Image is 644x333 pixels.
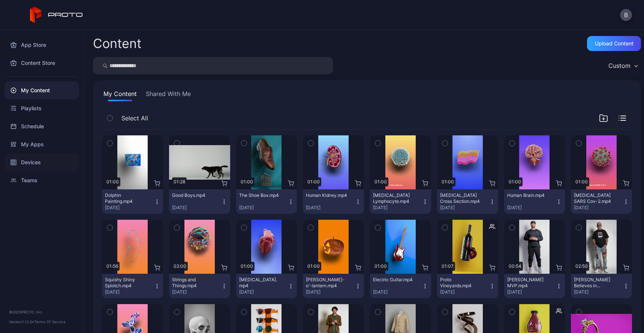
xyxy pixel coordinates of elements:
div: Human Brain.mp4 [507,192,548,198]
div: [DATE] [172,289,221,295]
a: My Apps [4,135,79,153]
button: Human Brain.mp4[DATE] [504,189,565,214]
div: Strings and Things.mp4 [172,277,213,289]
button: Proto Vineyards.mp4[DATE] [437,274,498,298]
div: Albert Pujols MVP.mp4 [507,277,548,289]
div: [DATE] [373,289,422,295]
a: Teams [4,171,79,189]
button: [MEDICAL_DATA] SARS Cov-2.mp4[DATE] [571,189,632,214]
button: Upload Content [587,36,641,51]
button: Squishy Shiny Splotch.mp4[DATE] [102,274,163,298]
div: [DATE] [239,289,288,295]
button: [PERSON_NAME] Believes in Proto.mp4[DATE] [571,274,632,298]
button: Custom [605,57,641,74]
div: Jack-o'-lantern.mp4 [306,277,347,289]
div: Content [93,37,141,50]
span: Version 1.12.0 • [9,319,34,324]
div: Good Boys.mp4 [172,192,213,198]
button: [MEDICAL_DATA] Cross Section.mp4[DATE] [437,189,498,214]
a: My Content [4,81,79,99]
button: [MEDICAL_DATA] Lymphocyte.mp4[DATE] [370,189,431,214]
button: Dolphin Painting.mp4[DATE] [102,189,163,214]
a: Content Store [4,54,79,72]
div: [DATE] [574,289,623,295]
div: [DATE] [507,289,556,295]
button: B [620,9,632,21]
div: [DATE] [105,205,154,211]
div: [DATE] [239,205,288,211]
button: Good Boys.mp4[DATE] [169,189,230,214]
div: Epidermis Cross Section.mp4 [440,192,481,204]
div: [DATE] [440,205,489,211]
div: Human Kidney.mp4 [306,192,347,198]
div: Covid-19 SARS Cov-2.mp4 [574,192,615,204]
button: Shared With Me [144,89,192,101]
div: © 2025 PROTO, Inc. [9,309,75,315]
button: [MEDICAL_DATA].mp4[DATE] [236,274,297,298]
a: Devices [4,153,79,171]
button: Strings and Things.mp4[DATE] [169,274,230,298]
div: Dolphin Painting.mp4 [105,192,146,204]
div: Electric Guitar.mp4 [373,277,414,283]
div: The Shoe Box.mp4 [239,192,280,198]
div: [DATE] [105,289,154,295]
a: App Store [4,36,79,54]
button: The Shoe Box.mp4[DATE] [236,189,297,214]
div: [DATE] [373,205,422,211]
div: Human Heart.mp4 [239,277,280,289]
div: [DATE] [306,289,355,295]
div: [DATE] [306,205,355,211]
a: Playlists [4,99,79,117]
button: My Content [102,89,138,101]
a: Schedule [4,117,79,135]
div: Custom [608,62,631,69]
button: [PERSON_NAME]-o'-lantern.mp4[DATE] [303,274,364,298]
div: T-Cell Lymphocyte.mp4 [373,192,414,204]
div: [DATE] [440,289,489,295]
button: Electric Guitar.mp4[DATE] [370,274,431,298]
div: [DATE] [574,205,623,211]
div: Howie Mandel Believes in Proto.mp4 [574,277,615,289]
div: Upload Content [595,40,634,46]
div: [DATE] [172,205,221,211]
button: [PERSON_NAME] MVP.mp4[DATE] [504,274,565,298]
button: Human Kidney.mp4[DATE] [303,189,364,214]
div: Proto Vineyards.mp4 [440,277,481,289]
a: Terms Of Service [34,319,66,324]
div: [DATE] [507,205,556,211]
div: Squishy Shiny Splotch.mp4 [105,277,146,289]
span: Select All [121,114,148,123]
